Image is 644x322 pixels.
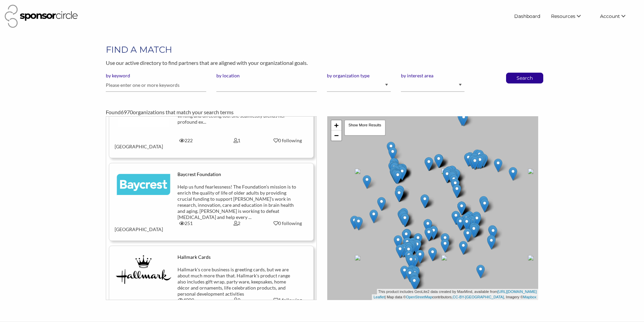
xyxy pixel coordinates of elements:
div: Hallmark Cards [177,254,296,260]
a: Leaflet [374,295,385,299]
button: Search [514,73,536,83]
label: by location [216,73,317,79]
h1: FIND A MATCH [106,44,538,56]
div: 1 [211,138,262,144]
a: Mapbox [523,295,536,299]
a: OpenStreetMap [406,295,432,299]
div: [GEOGRAPHIC_DATA] [110,297,161,309]
li: Resources [546,10,595,22]
a: Baycrest Foundation Help us fund fearlessness! The Foundation’s mission is to enrich the quality ... [115,171,308,232]
div: [GEOGRAPHIC_DATA] [110,138,161,150]
div: 2 [211,220,262,226]
span: Resources [551,13,575,19]
label: by organization type [327,73,390,79]
a: Hallmark Cards Hallmark's core business is greeting cards, but we are about much more than that. ... [115,254,308,309]
div: 0 [211,297,262,303]
label: by interest area [401,73,464,79]
a: CC-BY-[GEOGRAPHIC_DATA] [453,295,504,299]
div: | Map data © contributors, , Imagery © [372,294,538,300]
a: [URL][DOMAIN_NAME] [498,290,537,294]
div: 4009 [161,297,212,303]
p: Use our active directory to find partners that are aligned with your organizational goals. [106,58,538,67]
div: 0 following [267,138,308,144]
div: 222 [161,138,212,144]
div: This product includes GeoLite2 data created by MaxMind, available from [377,289,538,295]
div: Baycrest Foundation [177,171,296,177]
div: Help us fund fearlessness! The Foundation’s mission is to enrich the quality of life of older adu... [177,184,296,220]
div: 0 following [267,220,308,226]
a: Dashboard [509,10,546,22]
a: Zoom in [331,120,341,130]
div: Show More Results [344,120,386,136]
img: y4bkzesfdrxqf5qqqeky [115,171,172,198]
div: 1 following [267,297,308,303]
input: Please enter one or more keywords [106,79,206,92]
span: 6970 [121,109,133,115]
div: 251 [161,220,212,226]
li: Account [595,10,639,22]
span: Account [600,13,620,19]
label: by keyword [106,73,206,79]
div: Hallmark's core business is greeting cards, but we are about much more than that. Hallmark's prod... [177,267,296,297]
a: Zoom out [331,130,341,141]
img: fuqgearlz5ffzytzclen [115,254,172,285]
img: Sponsor Circle Logo [5,5,78,28]
div: Found organizations that match your search terms [106,108,538,116]
div: [GEOGRAPHIC_DATA] [110,220,161,232]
